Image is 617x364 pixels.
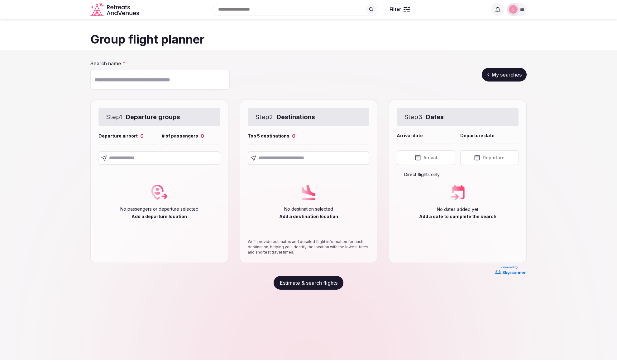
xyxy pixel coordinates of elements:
[98,108,220,126] div: Step 1
[423,155,437,161] span: Arrival
[90,60,230,67] label: Search name
[437,206,478,212] p: No dates added yet
[279,213,338,220] p: Add a destination location
[397,150,455,165] button: Arrival
[248,108,370,126] div: Step 2
[292,133,295,139] div: 0
[460,150,519,165] button: Departure
[385,3,414,15] button: Filter
[404,171,440,178] label: Direct flights only
[140,133,144,139] div: 0
[90,31,527,48] h1: Group flight planner
[483,155,505,161] span: Departure
[390,6,401,12] span: Filter
[482,68,527,82] a: My searches
[426,113,444,121] strong: Dates
[126,113,180,121] strong: Departure groups
[90,2,140,16] a: Visit the homepage
[397,108,519,126] div: Step 3
[120,206,198,212] p: No passengers or departure selected
[419,213,496,220] p: Add a date to complete the search
[248,239,370,255] p: We’ll provide estimates and detailed flight information for each destination, helping you identif...
[90,2,140,16] svg: Retreats and Venues company logo
[284,206,333,212] p: No destination selected
[132,213,187,220] p: Add a departure location
[201,133,204,139] div: 0
[98,133,138,139] span: Departure airport
[397,133,423,139] span: Arrival date
[248,133,289,139] span: Top 5 destinations
[162,133,198,139] span: # of passengers
[274,276,343,290] button: Estimate & search flights
[460,133,495,139] span: Departure date
[509,5,518,14] img: Luis Mereiles
[277,113,315,121] strong: Destinations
